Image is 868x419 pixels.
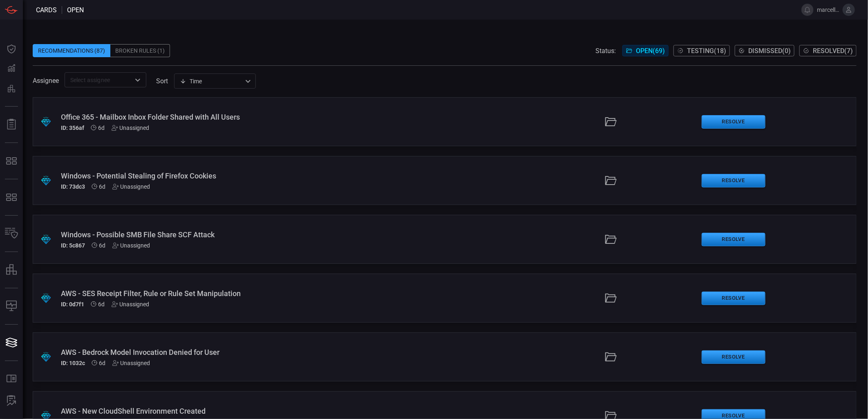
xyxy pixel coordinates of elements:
[817,7,839,13] span: marcellinus.chua
[61,301,84,308] h5: ID: 0d7f1
[36,6,57,14] span: Cards
[132,74,143,86] button: Open
[2,59,21,78] button: Detections
[702,174,765,187] button: Resolve
[2,39,21,59] button: Dashboard
[687,47,726,55] span: Testing ( 18 )
[61,348,362,357] div: AWS - Bedrock Model Invocation Denied for User
[2,296,21,316] button: Compliance Monitoring
[2,260,21,280] button: assets
[61,125,84,131] h5: ID: 356af
[98,125,105,131] span: Oct 08, 2025 10:35 PM
[813,47,853,55] span: Resolved ( 7 )
[61,360,85,366] h5: ID: 1032c
[98,301,105,308] span: Oct 08, 2025 10:28 PM
[702,115,765,129] button: Resolve
[61,113,362,121] div: Office 365 - Mailbox Inbox Folder Shared with All Users
[673,45,730,56] button: Testing(18)
[33,77,59,85] span: Assignee
[67,6,84,14] span: open
[702,292,765,305] button: Resolve
[156,77,168,85] label: sort
[61,242,85,249] h5: ID: 5c867
[61,230,362,239] div: Windows - Possible SMB File Share SCF Attack
[67,75,130,85] input: Select assignee
[112,242,150,249] div: Unassigned
[799,45,857,56] button: Resolved(7)
[2,78,21,98] button: Preventions
[61,183,85,190] h5: ID: 73dc3
[2,187,21,207] button: MITRE - Detection Posture
[702,350,765,364] button: Resolve
[99,360,106,366] span: Oct 08, 2025 10:28 PM
[180,77,243,85] div: Time
[2,151,21,171] button: MITRE - Exposures
[99,242,106,249] span: Oct 08, 2025 10:28 PM
[112,301,150,308] div: Unassigned
[61,407,362,415] div: AWS - New CloudShell Environment Created
[99,183,106,190] span: Oct 08, 2025 10:28 PM
[33,44,110,57] div: Recommendations (87)
[2,333,21,352] button: Cards
[2,224,21,243] button: Inventory
[112,183,150,190] div: Unassigned
[61,172,362,180] div: Windows - Potential Stealing of Firefox Cookies
[595,47,616,55] span: Status:
[735,45,794,56] button: Dismissed(0)
[702,233,765,246] button: Resolve
[2,115,21,134] button: Reports
[112,125,150,131] div: Unassigned
[622,45,669,56] button: Open(69)
[2,369,21,389] button: Rule Catalog
[61,289,362,298] div: AWS - SES Receipt Filter, Rule or Rule Set Manipulation
[112,360,150,366] div: Unassigned
[110,44,170,57] div: Broken Rules (1)
[636,47,665,55] span: Open ( 69 )
[748,47,791,55] span: Dismissed ( 0 )
[2,391,21,411] button: ALERT ANALYSIS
